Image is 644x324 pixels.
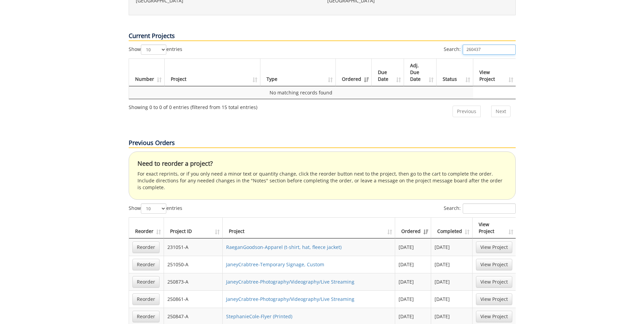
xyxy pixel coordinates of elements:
td: 250873-A [164,273,223,290]
a: Reorder [132,259,160,270]
a: Previous [453,106,481,117]
td: [DATE] [395,256,431,273]
th: Adj. Due Date: activate to sort column ascending [404,59,436,86]
a: Reorder [132,311,160,322]
th: Due Date: activate to sort column ascending [372,59,404,86]
th: Status: activate to sort column ascending [437,59,473,86]
th: Project: activate to sort column ascending [165,59,261,86]
input: Search: [463,203,516,214]
a: JaneyCrabtree-Temporary Signage, Custom [226,261,324,268]
p: Previous Orders [129,139,516,148]
th: Completed: activate to sort column ascending [431,218,473,238]
select: Showentries [141,44,166,55]
p: For exact reprints, or if you only need a minor text or quantity change, click the reorder button... [137,170,507,191]
td: [DATE] [431,273,473,290]
td: [DATE] [431,290,473,308]
td: 250861-A [164,290,223,308]
a: StephanieCole-Flyer (Printed) [226,313,292,320]
a: View Project [476,311,512,322]
a: JaneyCrabtree-Photography/Videography/Live Streaming [226,296,354,302]
td: No matching records found [129,86,473,99]
th: Number: activate to sort column ascending [129,59,165,86]
p: Current Projects [129,32,516,41]
a: Reorder [132,293,160,305]
div: Showing 0 to 0 of 0 entries (filtered from 15 total entries) [129,101,257,111]
a: View Project [476,241,512,253]
label: Search: [444,203,516,214]
label: Search: [444,44,516,55]
a: View Project [476,259,512,270]
th: Project ID: activate to sort column ascending [164,218,223,238]
a: View Project [476,276,512,288]
label: Show entries [129,203,182,214]
a: Next [491,106,511,117]
h4: Need to reorder a project? [137,160,507,167]
a: RaeganGoodson-Apparel (t-shirt, hat, fleece jacket) [226,244,342,250]
a: Reorder [132,276,160,288]
td: [DATE] [395,290,431,308]
td: [DATE] [395,273,431,290]
th: Project: activate to sort column ascending [223,218,395,238]
th: Ordered: activate to sort column ascending [395,218,431,238]
select: Showentries [141,203,166,214]
th: View Project: activate to sort column ascending [473,218,516,238]
td: [DATE] [431,238,473,256]
th: View Project: activate to sort column ascending [473,59,516,86]
th: Type: activate to sort column ascending [260,59,336,86]
td: [DATE] [431,256,473,273]
label: Show entries [129,44,182,55]
a: View Project [476,293,512,305]
a: Reorder [132,241,160,253]
th: Reorder: activate to sort column ascending [129,218,164,238]
th: Ordered: activate to sort column ascending [336,59,372,86]
td: 231051-A [164,238,223,256]
a: JaneyCrabtree-Photography/Videography/Live Streaming [226,278,354,285]
td: 251050-A [164,256,223,273]
input: Search: [463,44,516,55]
td: [DATE] [395,238,431,256]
